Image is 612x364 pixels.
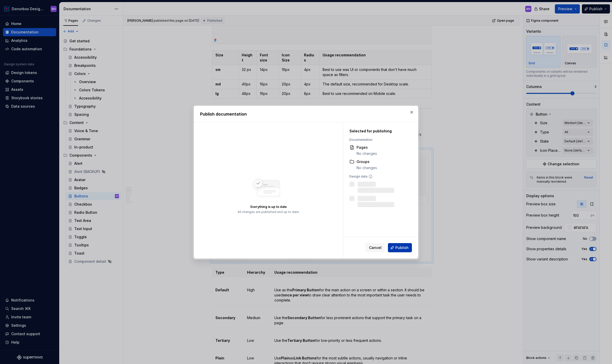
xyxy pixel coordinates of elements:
div: Pages [357,145,377,150]
div: Design data [349,174,409,179]
div: Documentation [349,138,409,142]
h2: Publish documentation [200,111,412,117]
div: Groups [357,159,377,164]
div: No changes [357,165,377,170]
div: No changes [357,151,377,156]
div: Selected for publishing [349,129,409,134]
span: Publish [395,245,409,250]
button: Publish [388,243,412,252]
button: Cancel [366,243,385,252]
span: Cancel [369,245,382,250]
div: Everything is up to date [250,205,287,209]
div: All changes are published and up to date. [238,210,300,214]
